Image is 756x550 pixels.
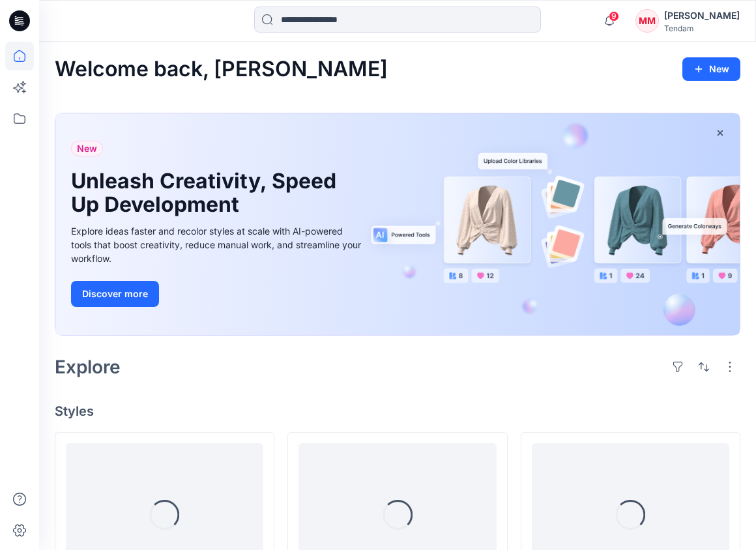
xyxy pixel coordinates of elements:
h2: Explore [55,356,121,377]
button: New [682,57,740,81]
h4: Styles [55,403,740,419]
span: New [77,141,97,156]
span: 9 [609,11,619,22]
div: [PERSON_NAME] [664,8,740,23]
button: Discover more [71,281,159,307]
div: MM [635,9,659,33]
h2: Welcome back, [PERSON_NAME] [55,57,388,81]
a: Discover more [71,281,364,307]
div: Tendam [664,23,740,33]
h1: Unleash Creativity, Speed Up Development [71,169,345,216]
div: Explore ideas faster and recolor styles at scale with AI-powered tools that boost creativity, red... [71,224,364,265]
